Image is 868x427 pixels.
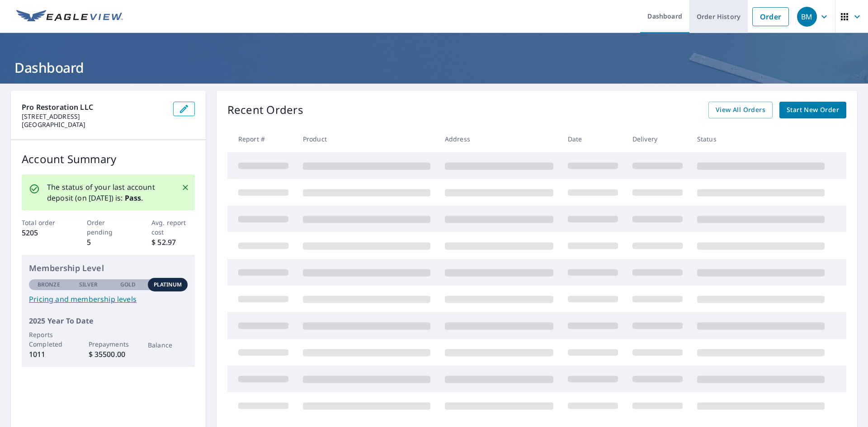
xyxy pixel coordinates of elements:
[22,102,166,113] p: Pro Restoration LLC
[22,227,65,238] p: 5205
[47,182,170,203] p: The status of your last account deposit (on [DATE]) is: .
[125,193,142,203] b: Pass
[690,126,832,152] th: Status
[438,126,561,152] th: Address
[787,104,839,116] span: Start New Order
[120,281,136,289] p: Gold
[716,104,765,116] span: View All Orders
[148,340,188,350] p: Balance
[154,281,182,289] p: Platinum
[797,7,817,27] div: BM
[708,102,773,118] a: View All Orders
[38,281,60,289] p: Bronze
[87,237,130,248] p: 5
[151,237,195,248] p: $ 52.97
[29,349,69,360] p: 1011
[296,126,438,152] th: Product
[561,126,625,152] th: Date
[29,315,188,326] p: 2025 Year To Date
[89,349,128,360] p: $ 35500.00
[179,182,191,193] button: Close
[227,126,296,152] th: Report #
[11,58,857,77] h1: Dashboard
[22,151,195,167] p: Account Summary
[22,218,65,227] p: Total order
[779,102,846,118] a: Start New Order
[22,121,166,129] p: [GEOGRAPHIC_DATA]
[29,330,69,349] p: Reports Completed
[29,294,188,305] a: Pricing and membership levels
[227,102,303,118] p: Recent Orders
[151,218,195,237] p: Avg. report cost
[752,7,789,26] a: Order
[89,339,128,349] p: Prepayments
[79,281,98,289] p: Silver
[87,218,130,237] p: Order pending
[16,10,123,23] img: EV Logo
[625,126,690,152] th: Delivery
[22,113,166,121] p: [STREET_ADDRESS]
[29,262,188,274] p: Membership Level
